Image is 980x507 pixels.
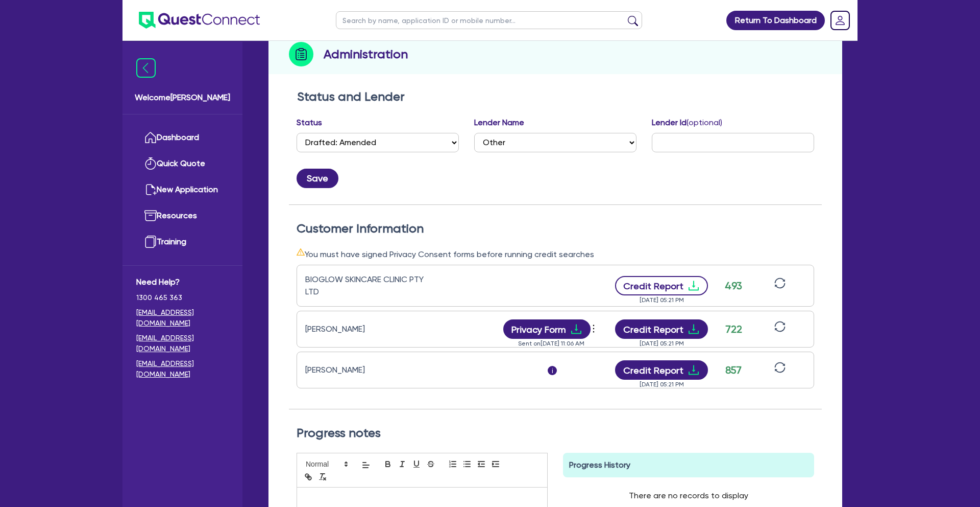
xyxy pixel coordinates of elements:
[135,91,230,104] span: Welcome [PERSON_NAME]
[136,333,229,354] a: [EMAIL_ADDRESS][DOMAIN_NAME]
[474,117,524,129] label: Lender Name
[297,117,322,129] label: Status
[297,169,338,188] button: Save
[615,276,708,295] button: Credit Reportdownload
[136,203,229,229] a: Resources
[144,236,157,248] img: training
[774,362,786,373] span: sync
[615,360,708,380] button: Credit Reportdownload
[136,125,229,151] a: Dashboard
[336,11,642,29] input: Search by name, application ID or mobile number...
[591,320,599,338] button: Dropdown toggle
[324,45,408,63] h2: Administration
[305,273,433,298] div: BIOGLOW SKINCARE CLINIC PTY LTD
[136,151,229,177] a: Quick Quote
[721,321,746,337] div: 722
[721,362,746,378] div: 857
[503,319,591,339] button: Privacy Formdownload
[548,366,557,375] span: i
[144,210,157,222] img: resources
[570,323,582,335] span: download
[297,426,814,441] h2: Progress notes
[297,248,305,256] span: warning
[297,221,814,236] h2: Customer Information
[563,453,814,477] div: Progress History
[136,177,229,203] a: New Application
[136,229,229,255] a: Training
[721,278,746,293] div: 493
[688,323,700,335] span: download
[652,117,722,129] label: Lender Id
[136,58,156,78] img: icon-menu-close
[774,321,786,332] span: sync
[771,320,789,338] button: sync
[139,12,260,29] img: quest-connect-logo-blue
[827,7,853,34] a: Dropdown toggle
[615,319,708,339] button: Credit Reportdownload
[136,292,229,303] span: 1300 465 363
[771,277,789,295] button: sync
[726,11,825,30] a: Return To Dashboard
[774,278,786,289] span: sync
[688,280,700,292] span: download
[688,364,700,376] span: download
[305,323,433,335] div: [PERSON_NAME]
[687,118,722,127] span: (optional)
[305,364,433,376] div: [PERSON_NAME]
[136,307,229,329] a: [EMAIL_ADDRESS][DOMAIN_NAME]
[144,183,157,196] img: new-application
[297,248,814,261] div: You must have signed Privacy Consent forms before running credit searches
[771,361,789,379] button: sync
[589,321,599,336] span: more
[136,276,229,288] span: Need Help?
[297,89,814,104] h2: Status and Lender
[289,42,313,66] img: step-icon
[136,358,229,380] a: [EMAIL_ADDRESS][DOMAIN_NAME]
[144,157,157,170] img: quick-quote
